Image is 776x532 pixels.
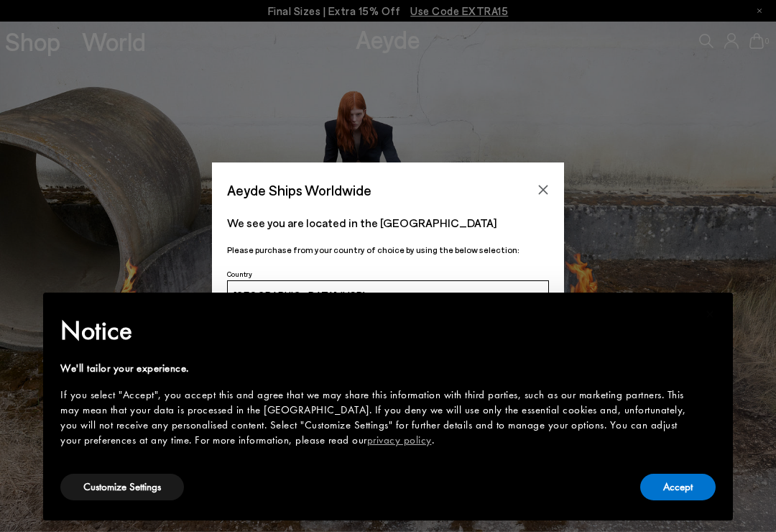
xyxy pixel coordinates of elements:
[693,297,727,331] button: Close this notice
[706,303,715,325] span: ×
[367,433,432,447] a: privacy policy
[227,243,549,257] p: Please purchase from your country of choice by using the below selection:
[60,312,693,349] h2: Notice
[60,474,184,500] button: Customize Settings
[227,178,371,203] span: Aeyde Ships Worldwide
[227,214,549,231] p: We see you are located in the [GEOGRAPHIC_DATA]
[227,270,252,278] span: Country
[640,474,716,500] button: Accept
[60,361,693,376] div: We'll tailor your experience.
[60,387,693,448] div: If you select "Accept", you accept this and agree that we may share this information with third p...
[532,179,554,201] button: Close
